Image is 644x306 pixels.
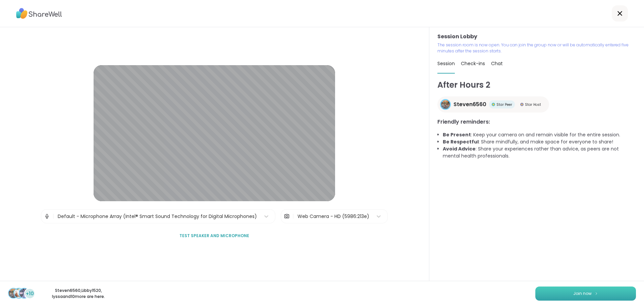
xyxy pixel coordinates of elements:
[58,213,257,220] div: Default - Microphone Array (Intel® Smart Sound Technology for Digital Microphones)
[443,138,479,145] b: Be Respectful
[443,131,636,138] li: : Keep your camera on and remain visible for the entire session.
[453,100,486,108] span: Steven6560
[437,79,636,91] h1: After Hours 2
[292,210,294,223] span: |
[443,131,471,138] b: Be Present
[535,287,636,301] button: Join now
[520,103,524,106] img: Star Host
[443,138,636,145] li: : Share mindfully, and make space for everyone to share!
[44,210,50,223] img: Microphone
[441,100,450,109] img: Steven6560
[284,210,290,223] img: Camera
[26,290,34,297] span: +10
[496,102,512,107] span: Star Peer
[19,289,29,298] img: lyssa
[594,292,598,295] img: ShareWell Logomark
[461,60,485,67] span: Check-ins
[525,102,541,107] span: Star Host
[492,103,495,106] img: Star Peer
[179,233,249,239] span: Test speaker and microphone
[298,213,369,220] div: Web Camera - HD (5986:213e)
[437,96,549,113] a: Steven6560Steven6560Star PeerStar PeerStar HostStar Host
[437,118,636,126] h3: Friendly reminders:
[16,6,62,21] img: ShareWell Logo
[41,288,116,300] p: Steven6560 , Libby1520 , lyssa and 10 more are here.
[491,60,503,67] span: Chat
[443,145,476,152] b: Avoid Advice
[573,291,592,297] span: Join now
[437,33,636,41] h3: Session Lobby
[9,289,18,298] img: Steven6560
[437,60,455,67] span: Session
[443,145,636,160] li: : Share your experiences rather than advice, as peers are not mental health professionals.
[437,42,636,54] p: The session room is now open. You can join the group now or will be automatically entered five mi...
[53,210,54,223] span: |
[14,289,23,298] img: Libby1520
[177,229,252,243] button: Test speaker and microphone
